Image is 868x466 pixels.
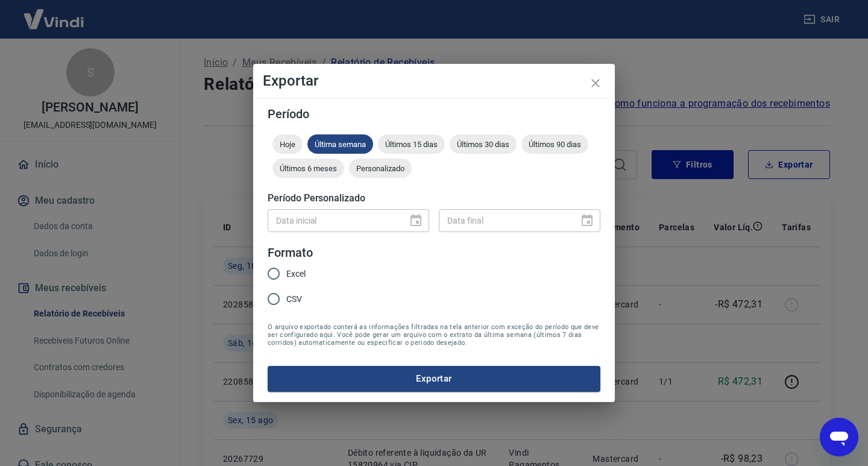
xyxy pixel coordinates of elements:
[268,192,600,204] h5: Período Personalizado
[268,366,600,391] button: Exportar
[268,323,600,347] span: O arquivo exportado conterá as informações filtradas na tela anterior com exceção do período que ...
[581,69,610,98] button: close
[349,164,412,173] span: Personalizado
[307,140,373,149] span: Última semana
[268,244,313,262] legend: Formato
[349,159,412,178] div: Personalizado
[268,108,600,120] h5: Período
[263,74,605,88] h4: Exportar
[521,140,588,149] span: Últimos 90 dias
[521,134,588,154] div: Últimos 90 dias
[378,134,445,154] div: Últimos 15 dias
[272,134,303,154] div: Hoje
[272,159,344,178] div: Últimos 6 meses
[820,418,858,456] iframe: Botão para abrir a janela de mensagens, conversa em andamento
[286,268,306,280] span: Excel
[378,140,445,149] span: Últimos 15 dias
[272,164,344,173] span: Últimos 6 meses
[450,134,517,154] div: Últimos 30 dias
[307,134,373,154] div: Última semana
[268,209,399,231] input: DD/MM/YYYY
[286,293,302,306] span: CSV
[439,209,570,231] input: DD/MM/YYYY
[450,140,517,149] span: Últimos 30 dias
[272,140,303,149] span: Hoje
